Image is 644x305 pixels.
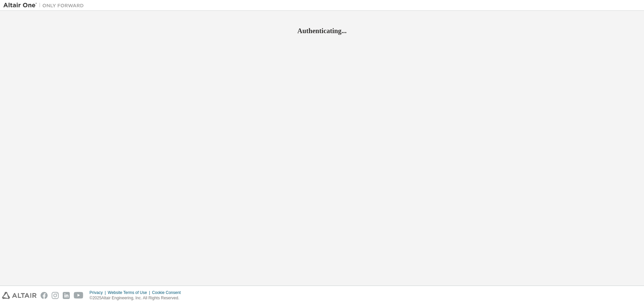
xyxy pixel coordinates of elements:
div: Cookie Consent [152,290,184,295]
img: Altair One [3,2,87,9]
img: linkedin.svg [63,292,70,299]
div: Website Terms of Use [108,290,152,295]
img: instagram.svg [52,292,59,299]
p: © 2025 Altair Engineering, Inc. All Rights Reserved. [90,295,185,301]
img: altair_logo.svg [2,292,37,299]
img: youtube.svg [74,292,84,299]
img: facebook.svg [41,292,48,299]
div: Privacy [90,290,108,295]
h2: Authenticating... [3,26,641,35]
